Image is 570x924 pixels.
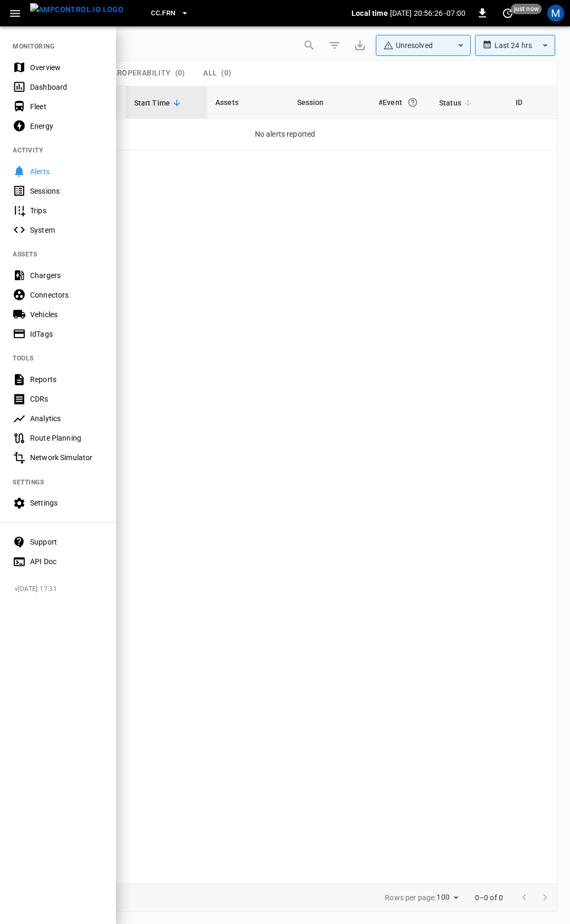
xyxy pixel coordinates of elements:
[30,537,103,547] div: Support
[30,290,103,300] div: Connectors
[511,4,542,14] span: just now
[30,3,123,16] img: ampcontrol.io logo
[30,374,103,385] div: Reports
[547,5,564,22] div: profile-icon
[30,121,103,131] div: Energy
[151,7,175,20] span: CC.FRN
[30,498,103,508] div: Settings
[390,8,465,18] p: [DATE] 20:56:26 -07:00
[30,556,103,567] div: API Doc
[15,584,108,595] span: v [DATE] 17:31
[30,433,103,443] div: Route Planning
[30,270,103,281] div: Chargers
[30,309,103,320] div: Vehicles
[30,329,103,339] div: IdTags
[30,413,103,424] div: Analytics
[30,101,103,112] div: Fleet
[30,62,103,73] div: Overview
[30,82,103,92] div: Dashboard
[30,225,103,235] div: System
[30,205,103,216] div: Trips
[30,166,103,177] div: Alerts
[30,452,103,463] div: Network Simulator
[30,394,103,404] div: CDRs
[351,8,388,18] p: Local time
[499,5,516,22] button: set refresh interval
[30,186,103,196] div: Sessions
